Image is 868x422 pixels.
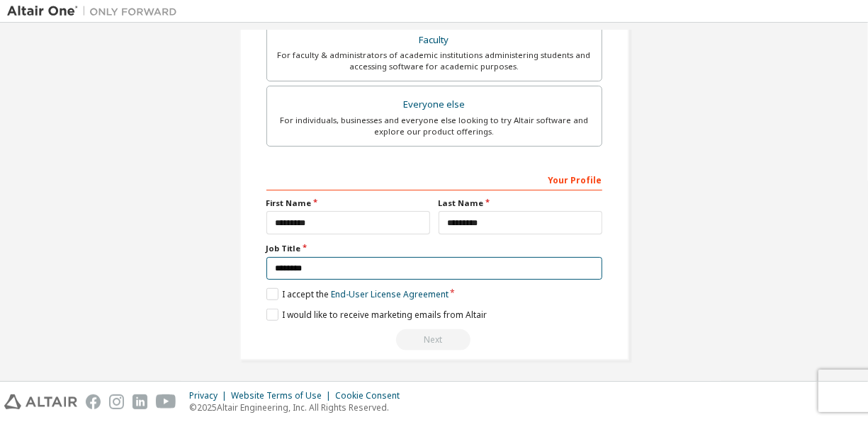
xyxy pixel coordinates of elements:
p: © 2025 Altair Engineering, Inc. All Rights Reserved. [189,401,408,414]
div: Read and acccept EULA to continue [266,329,602,350]
div: Faculty [276,30,593,50]
label: I would like to receive marketing emails from Altair [266,309,487,321]
label: Job Title [266,243,602,254]
img: altair_logo.svg [4,394,77,409]
div: Privacy [189,390,231,401]
div: For individuals, businesses and everyone else looking to try Altair software and explore our prod... [276,115,593,137]
div: Cookie Consent [335,390,408,401]
div: Everyone else [276,95,593,115]
img: youtube.svg [156,394,176,409]
img: linkedin.svg [133,394,147,409]
a: End-User License Agreement [331,288,449,300]
div: Your Profile [266,168,602,190]
img: instagram.svg [109,394,124,409]
label: First Name [266,198,430,209]
label: Last Name [439,198,602,209]
label: I accept the [266,288,449,300]
img: facebook.svg [86,394,101,409]
div: For faculty & administrators of academic institutions administering students and accessing softwa... [276,50,593,72]
img: Altair One [7,4,184,18]
div: Website Terms of Use [231,390,335,401]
